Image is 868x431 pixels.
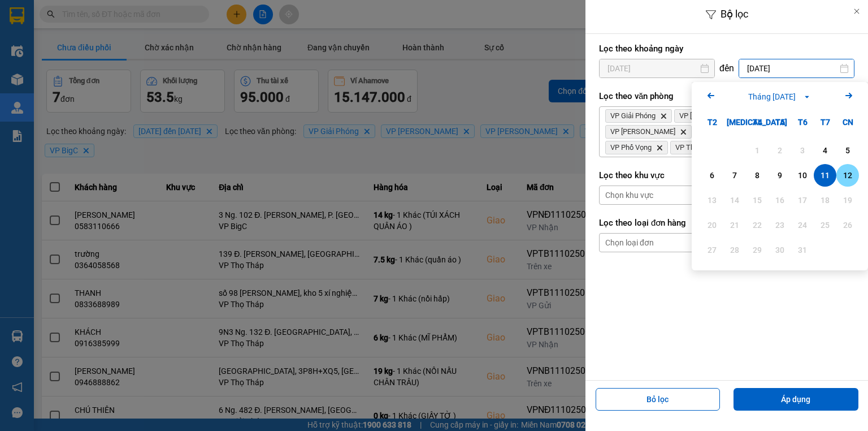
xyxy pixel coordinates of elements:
[727,169,743,182] div: 7
[817,144,833,157] div: 4
[605,189,653,201] div: Chọn khu vực
[746,164,769,187] div: Choose Thứ Tư, tháng 10 8 2025. It's available.
[723,111,746,133] div: [MEDICAL_DATA]
[749,144,765,157] div: 1
[749,193,765,207] div: 15
[769,164,791,187] div: Choose Thứ Năm, tháng 10 9 2025. It's available.
[670,141,733,154] span: VP Thọ Tháp, close by backspace
[814,111,836,133] div: T7
[599,217,854,229] label: Lọc theo loại đơn hàng
[701,214,723,236] div: Not available. Thứ Hai, tháng 10 20 2025.
[746,189,769,212] div: Not available. Thứ Tư, tháng 10 15 2025.
[701,189,723,212] div: Not available. Thứ Hai, tháng 10 13 2025.
[749,169,765,182] div: 8
[605,125,692,139] span: VP Trần Đại Nghĩa, close by backspace
[723,189,746,212] div: Not available. Thứ Ba, tháng 10 14 2025.
[605,237,654,248] div: Chọn loại đơn
[814,139,836,162] div: Choose Thứ Bảy, tháng 10 4 2025. It's available.
[772,218,788,232] div: 23
[769,239,791,261] div: Not available. Thứ Năm, tháng 10 30 2025.
[704,243,720,257] div: 27
[769,111,791,133] div: T5
[769,214,791,236] div: Not available. Thứ Năm, tháng 10 23 2025.
[746,111,769,133] div: T4
[749,218,765,232] div: 22
[746,239,769,261] div: Not available. Thứ Tư, tháng 10 29 2025.
[656,144,663,151] svg: Delete
[715,63,739,74] div: đến
[701,111,723,133] div: T2
[599,43,854,54] label: Lọc theo khoảng ngày
[599,170,854,181] label: Lọc theo khu vực
[701,239,723,261] div: Not available. Thứ Hai, tháng 10 27 2025.
[772,243,788,257] div: 30
[817,218,833,232] div: 25
[704,89,718,102] svg: Arrow Left
[791,189,814,212] div: Not available. Thứ Sáu, tháng 10 17 2025.
[704,169,720,182] div: 6
[739,59,854,77] input: Select a date.
[734,388,858,411] button: Áp dụng
[814,189,836,212] div: Not available. Thứ Bảy, tháng 10 18 2025.
[791,139,814,162] div: Not available. Thứ Sáu, tháng 10 3 2025.
[721,8,748,20] span: Bộ lọc
[680,128,687,135] svg: Delete
[723,239,746,261] div: Not available. Thứ Ba, tháng 10 28 2025.
[769,189,791,212] div: Not available. Thứ Năm, tháng 10 16 2025.
[745,90,815,103] button: Tháng [DATE]
[610,111,656,120] span: VP Giải Phóng
[836,111,859,133] div: CN
[814,214,836,236] div: Not available. Thứ Bảy, tháng 10 25 2025.
[814,164,836,187] div: Selected. Thứ Bảy, tháng 10 11 2025. It's available.
[599,90,854,102] label: Lọc theo văn phòng
[600,59,714,77] input: Select a date.
[704,89,718,104] button: Previous month.
[704,193,720,207] div: 13
[836,164,859,187] div: Choose Chủ Nhật, tháng 10 12 2025. It's available.
[746,139,769,162] div: Not available. Thứ Tư, tháng 10 1 2025.
[791,164,814,187] div: Choose Thứ Sáu, tháng 10 10 2025. It's available.
[727,243,743,257] div: 28
[674,109,761,123] span: VP Lê Duẩn, close by backspace
[692,82,868,270] div: Calendar.
[723,164,746,187] div: Choose Thứ Ba, tháng 10 7 2025. It's available.
[675,143,717,152] span: VP Thọ Tháp
[791,111,814,133] div: T6
[840,218,856,232] div: 26
[842,89,856,102] svg: Arrow Right
[795,243,810,257] div: 31
[817,169,833,182] div: 11
[840,193,856,207] div: 19
[772,193,788,207] div: 16
[605,141,668,154] span: VP Phố Vọng, close by backspace
[596,388,721,411] button: Bỏ lọc
[749,243,765,257] div: 29
[679,111,744,120] span: VP Lê Duẩn
[605,109,672,123] span: VP Giải Phóng, close by backspace
[795,144,810,157] div: 3
[727,218,743,232] div: 21
[746,214,769,236] div: Not available. Thứ Tư, tháng 10 22 2025.
[704,218,720,232] div: 20
[769,139,791,162] div: Not available. Thứ Năm, tháng 10 2 2025.
[836,189,859,212] div: Not available. Chủ Nhật, tháng 10 19 2025.
[836,139,859,162] div: Choose Chủ Nhật, tháng 10 5 2025. It's available.
[701,164,723,187] div: Choose Thứ Hai, tháng 10 6 2025. It's available.
[836,214,859,236] div: Not available. Chủ Nhật, tháng 10 26 2025.
[840,144,856,157] div: 5
[610,127,675,136] span: VP Trần Đại Nghĩa
[723,214,746,236] div: Not available. Thứ Ba, tháng 10 21 2025.
[842,89,856,104] button: Next month.
[817,193,833,207] div: 18
[610,143,652,152] span: VP Phố Vọng
[660,113,667,119] svg: Delete
[772,144,788,157] div: 2
[772,169,788,182] div: 9
[840,169,856,182] div: 12
[791,214,814,236] div: Not available. Thứ Sáu, tháng 10 24 2025.
[795,169,810,182] div: 10
[795,193,810,207] div: 17
[727,193,743,207] div: 14
[795,218,810,232] div: 24
[791,239,814,261] div: Not available. Thứ Sáu, tháng 10 31 2025.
